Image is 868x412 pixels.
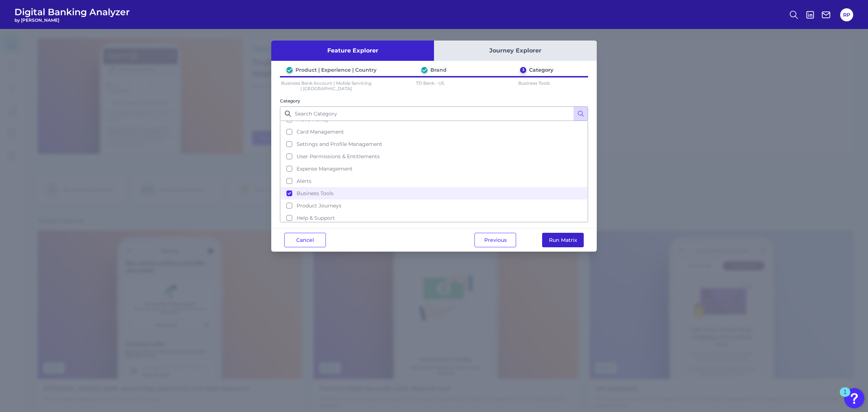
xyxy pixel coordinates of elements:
span: Digital Banking Analyzer [14,7,130,17]
button: Alerts [281,175,587,187]
button: Cancel [284,233,326,247]
button: Settings and Profile Management [281,138,587,150]
span: Settings and Profile Management [297,141,382,147]
div: Category [529,67,553,73]
span: Product Journeys [297,202,341,209]
span: by [PERSON_NAME] [14,17,130,23]
button: Product Journeys [281,199,587,212]
span: User Permissions & Entitlements [297,153,380,160]
span: Alerts [297,178,311,184]
button: Expense Management [281,163,587,175]
button: User Permissions & Entitlements [281,150,587,163]
button: Run Matrix [542,233,584,247]
button: Feature Explorer [271,41,434,61]
div: Brand [430,67,447,73]
div: 3 [520,67,526,73]
button: RP [840,8,853,21]
button: Business Tools [281,187,587,199]
p: Business Tools [488,80,580,91]
button: Card Management [281,126,587,138]
button: Help & Support [281,212,587,224]
button: Open Resource Center, 1 new notification [844,388,864,408]
input: Search Category [280,106,588,121]
span: Card Management [297,129,344,135]
button: Previous [475,233,516,247]
div: 1 [843,392,847,402]
div: Product | Experience | Country [295,67,376,73]
button: Journey Explorer [434,41,597,61]
span: Help & Support [297,215,335,221]
span: Business Tools [297,190,333,197]
span: Expense Management [297,165,353,172]
label: Category [280,98,300,104]
p: TD Bank - US [384,80,477,91]
p: Business Bank Account | Mobile Servicing | [GEOGRAPHIC_DATA] [280,80,373,91]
